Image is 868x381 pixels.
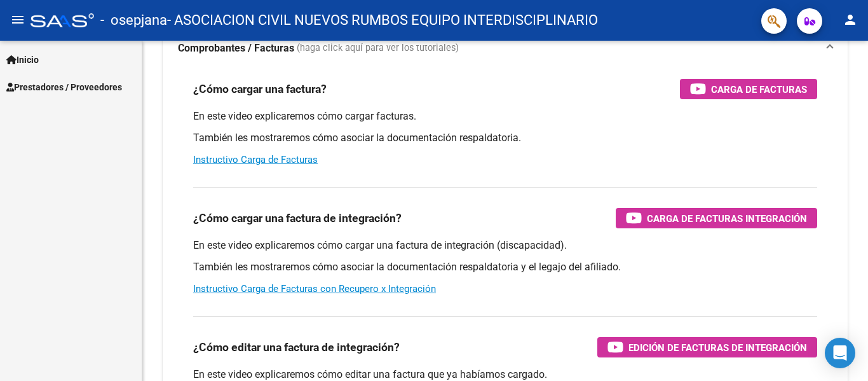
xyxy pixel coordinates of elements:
[100,6,167,34] span: - osepjana
[616,208,817,228] button: Carga de Facturas Integración
[193,154,318,165] a: Instructivo Carga de Facturas
[178,41,294,55] strong: Comprobantes / Facturas
[647,211,807,226] span: Carga de Facturas Integración
[825,338,855,368] div: Open Intercom Messenger
[6,80,122,94] span: Prestadores / Proveedores
[163,28,848,69] mat-expansion-panel-header: Comprobantes / Facturas (haga click aquí para ver los tutoriales)
[628,340,807,356] span: Edición de Facturas de integración
[193,131,817,145] p: También les mostraremos cómo asociar la documentación respaldatoria.
[193,239,817,253] p: En este video explicaremos cómo cargar una factura de integración (discapacidad).
[167,6,598,34] span: - ASOCIACION CIVIL NUEVOS RUMBOS EQUIPO INTERDISCIPLINARIO
[193,338,400,356] h3: ¿Cómo editar una factura de integración?
[193,109,817,123] p: En este video explicaremos cómo cargar facturas.
[193,209,402,227] h3: ¿Cómo cargar una factura de integración?
[10,12,25,27] mat-icon: menu
[193,80,327,98] h3: ¿Cómo cargar una factura?
[680,79,817,99] button: Carga de Facturas
[843,12,858,27] mat-icon: person
[711,81,807,97] span: Carga de Facturas
[6,53,39,67] span: Inicio
[297,41,459,55] span: (haga click aquí para ver los tutoriales)
[597,337,817,357] button: Edición de Facturas de integración
[193,283,436,294] a: Instructivo Carga de Facturas con Recupero x Integración
[193,260,817,274] p: También les mostraremos cómo asociar la documentación respaldatoria y el legajo del afiliado.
